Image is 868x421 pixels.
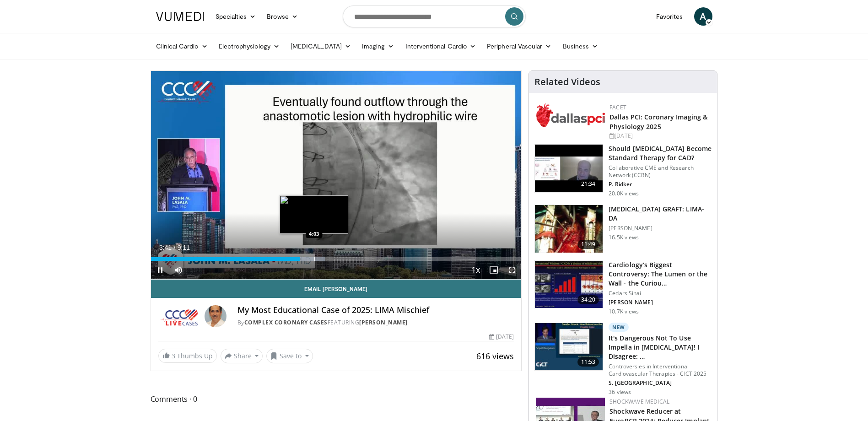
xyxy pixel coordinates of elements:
[503,261,521,279] button: Fullscreen
[151,280,522,298] a: Email [PERSON_NAME]
[609,164,712,179] p: Collaborative CME and Research Network (CCRN)
[535,205,603,253] img: feAgcbrvkPN5ynqH4xMDoxOjA4MTsiGN.150x105_q85_crop-smart_upscale.jpg
[174,244,176,251] span: /
[237,305,514,315] h4: My Most Educational Case of 2025: LIMA Mischief
[651,7,689,26] a: Favorites
[609,144,712,162] h3: Should [MEDICAL_DATA] Become Standard Therapy for CAD?
[609,113,707,131] a: Dallas PCI: Coronary Imaging & Physiology 2025
[156,12,205,21] img: VuMedi Logo
[285,37,356,55] a: [MEDICAL_DATA]
[400,37,482,55] a: Interventional Cardio
[609,299,712,306] p: [PERSON_NAME]
[609,260,712,288] h3: Cardiology’s Biggest Controversy: The Lumen or the Wall - the Curiou…
[534,205,712,253] a: 11:49 [MEDICAL_DATA] GRAFT: LIMA-DA [PERSON_NAME] 16.5K views
[609,389,631,396] p: 36 views
[609,379,712,387] p: S. [GEOGRAPHIC_DATA]
[151,261,169,279] button: Pause
[159,244,172,251] span: 3:41
[609,363,712,378] p: Controversies in Interventional Cardiovascular Therapies - CICT 2025
[151,71,522,280] video-js: Video Player
[609,398,669,405] a: Shockwave Medical
[609,234,639,241] p: 16.5K views
[534,323,712,396] a: 11:53 New It's Dangerous Not To Use Impella in [MEDICAL_DATA]! I Disagree: … Controversies in Int...
[178,244,190,251] span: 9:11
[609,132,710,140] div: [DATE]
[535,261,603,308] img: d453240d-5894-4336-be61-abca2891f366.150x105_q85_crop-smart_upscale.jpg
[535,323,603,371] img: ad639188-bf21-463b-a799-85e4bc162651.150x105_q85_crop-smart_upscale.jpg
[266,349,313,363] button: Save to
[609,103,626,111] a: FACET
[534,76,600,87] h4: Related Videos
[609,225,712,232] p: [PERSON_NAME]
[485,261,503,279] button: Enable picture-in-picture mode
[237,318,514,327] div: By FEATURING
[280,195,348,234] img: image.jpeg
[534,144,712,197] a: 21:34 Should [MEDICAL_DATA] Become Standard Therapy for CAD? Collaborative CME and Research Netwo...
[609,181,712,188] p: P. Ridker
[609,323,629,332] p: New
[476,351,514,362] span: 616 views
[151,37,213,55] a: Clinical Cardio
[205,305,226,327] img: Avatar
[577,357,599,367] span: 11:53
[609,290,712,297] p: Cedars Sinai
[151,393,522,405] span: Comments 0
[356,37,400,55] a: Imaging
[158,305,201,327] img: Complex Coronary Cases
[244,318,328,326] a: Complex Coronary Cases
[609,308,639,315] p: 10.7K views
[213,37,285,55] a: Electrophysiology
[343,5,526,27] input: Search topics, interventions
[694,7,712,26] a: A
[577,179,599,189] span: 21:34
[535,145,603,192] img: eb63832d-2f75-457d-8c1a-bbdc90eb409c.150x105_q85_crop-smart_upscale.jpg
[151,257,522,261] div: Progress Bar
[577,295,599,304] span: 34:20
[577,240,599,249] span: 11:49
[536,103,605,127] img: 939357b5-304e-4393-95de-08c51a3c5e2a.png.150x105_q85_autocrop_double_scale_upscale_version-0.2.png
[221,349,263,363] button: Share
[557,37,604,55] a: Business
[359,318,408,326] a: [PERSON_NAME]
[489,333,514,341] div: [DATE]
[534,260,712,315] a: 34:20 Cardiology’s Biggest Controversy: The Lumen or the Wall - the Curiou… Cedars Sinai [PERSON_...
[261,7,303,26] a: Browse
[481,37,557,55] a: Peripheral Vascular
[158,349,217,363] a: 3 Thumbs Up
[609,205,712,223] h3: [MEDICAL_DATA] GRAFT: LIMA-DA
[609,190,639,197] p: 20.0K views
[172,351,175,360] span: 3
[466,261,485,279] button: Playback Rate
[169,261,188,279] button: Mute
[609,334,712,361] h3: It's Dangerous Not To Use Impella in [MEDICAL_DATA]! I Disagree: …
[210,7,262,26] a: Specialties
